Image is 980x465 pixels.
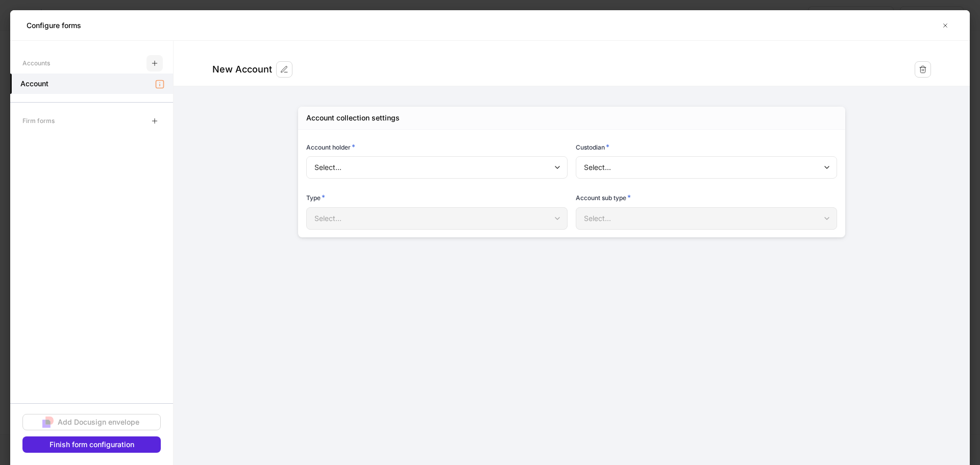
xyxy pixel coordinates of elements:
div: Select... [306,207,567,230]
div: New Account [212,63,272,76]
div: Accounts [22,54,50,72]
div: Add Docusign envelope [58,417,139,427]
h6: Account sub type [576,192,631,203]
button: Finish form configuration [22,436,161,453]
h5: Account [20,79,48,89]
h5: Configure forms [27,20,81,31]
a: Account [10,74,173,94]
div: Select... [306,156,567,179]
button: Add Docusign envelope [22,414,161,430]
h6: Account holder [306,142,355,152]
div: Select... [576,156,837,179]
div: Finish form configuration [50,439,134,450]
h6: Type [306,192,325,203]
div: Account collection settings [306,113,400,123]
h6: Custodian [576,142,609,152]
div: Firm forms [22,112,55,130]
div: Select... [576,207,837,230]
